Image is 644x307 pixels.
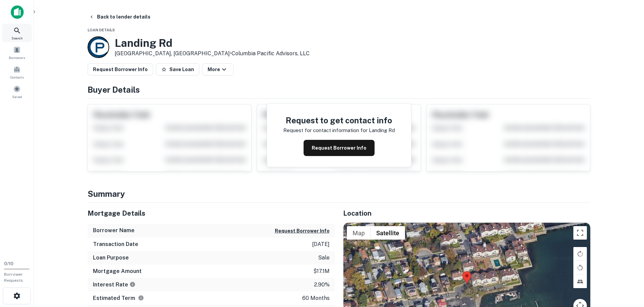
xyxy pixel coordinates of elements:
a: Search [2,24,32,42]
h3: Landing Rd [115,37,310,50]
p: 2.90% [314,281,330,289]
button: Request Borrower Info [88,63,153,75]
button: Tilt map [573,275,587,288]
p: 60 months [302,294,330,302]
button: Request Borrower Info [275,227,330,235]
p: [DATE] [312,240,330,248]
span: Search [11,35,23,41]
span: 0 / 10 [4,261,14,266]
h5: Location [343,208,591,218]
a: Columbia Pacific Advisors, LLC [232,50,310,57]
button: Show satellite imagery [371,226,405,240]
button: Back to lender details [86,11,153,23]
button: Rotate map clockwise [573,247,587,260]
p: Request for contact information for [283,126,367,134]
button: Rotate map counterclockwise [573,261,587,274]
h6: Estimated Term [93,294,144,302]
span: Contacts [10,74,24,80]
button: Request Borrower Info [304,140,375,156]
a: Borrowers [2,43,32,62]
a: Saved [2,83,32,101]
h6: Transaction Date [93,240,138,248]
p: sale [318,254,330,262]
p: $17.1m [313,267,330,275]
span: Loan Details [88,28,115,32]
h4: Buyer Details [88,84,591,96]
svg: The interest rates displayed on the website are for informational purposes only and may be report... [129,281,136,287]
a: Contacts [2,63,32,81]
img: capitalize-icon.png [11,5,24,19]
button: Save Loan [156,63,199,75]
button: More [202,63,234,75]
span: Saved [12,94,22,99]
h6: Mortgage Amount [93,267,142,275]
h5: Mortgage Details [88,208,335,218]
button: Show street map [347,226,371,240]
button: Toggle fullscreen view [573,226,587,240]
p: [GEOGRAPHIC_DATA], [GEOGRAPHIC_DATA] • [115,50,310,58]
svg: Term is based on a standard schedule for this type of loan. [138,295,144,301]
p: landing rd [369,126,395,134]
h6: Interest Rate [93,281,136,289]
h4: Summary [88,188,591,200]
h6: Borrower Name [93,226,135,235]
h6: Loan Purpose [93,254,129,262]
span: Borrowers [9,55,25,60]
iframe: Chat Widget [610,253,644,285]
span: Borrower Requests [4,272,23,283]
h4: Request to get contact info [283,114,395,126]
